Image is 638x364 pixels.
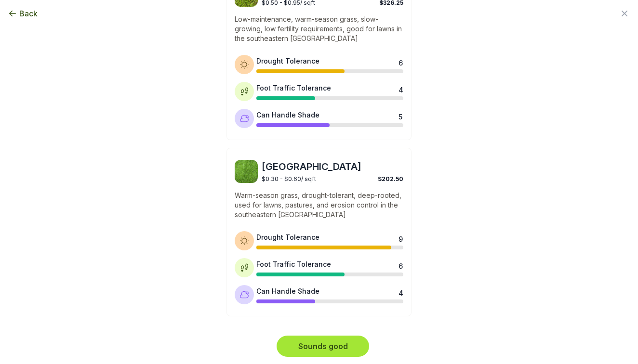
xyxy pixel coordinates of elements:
[399,112,402,119] div: 5
[399,288,402,296] div: 4
[235,191,403,220] p: Warm-season grass, drought-tolerant, deep-rooted, used for lawns, pastures, and erosion control i...
[256,56,319,66] div: Drought Tolerance
[399,234,402,242] div: 9
[256,83,331,93] div: Foot Traffic Tolerance
[239,236,249,246] img: Drought tolerance icon
[399,85,402,92] div: 4
[239,263,249,273] img: Foot traffic tolerance icon
[399,261,402,269] div: 6
[256,232,319,242] div: Drought Tolerance
[239,87,249,96] img: Foot traffic tolerance icon
[8,8,38,19] button: Back
[239,290,249,299] img: Shade tolerance icon
[19,8,38,19] span: Back
[399,58,402,65] div: 6
[239,114,249,123] img: Shade tolerance icon
[378,175,403,182] span: $202.50
[235,160,258,183] img: Bahia sod image
[256,286,319,296] div: Can Handle Shade
[262,160,403,173] span: [GEOGRAPHIC_DATA]
[235,14,403,43] p: Low-maintenance, warm-season grass, slow-growing, low fertility requirements, good for lawns in t...
[277,336,369,357] button: Sounds good
[256,110,319,120] div: Can Handle Shade
[262,175,316,182] span: $0.30 - $0.60 / sqft
[256,259,331,269] div: Foot Traffic Tolerance
[239,60,249,69] img: Drought tolerance icon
